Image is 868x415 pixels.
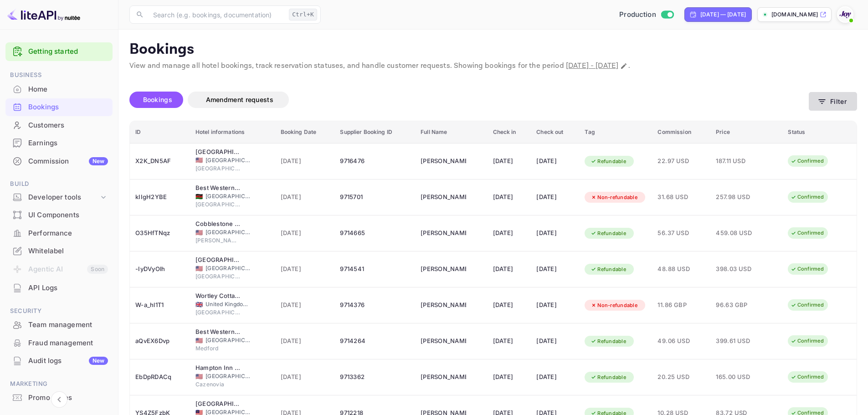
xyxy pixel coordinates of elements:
div: [DATE] [536,226,574,241]
span: 398.03 USD [716,264,761,274]
div: Hampton Inn & Suites Cazenovia [195,364,241,373]
div: Confirmed [785,335,830,347]
div: New [89,157,108,165]
div: 9714665 [340,226,410,241]
a: Audit logsNew [5,352,113,369]
div: Stephan Duyck [421,190,466,205]
div: kIIgH2YBE [135,190,185,205]
div: [DATE] [493,334,526,348]
div: [DATE] [493,370,526,384]
div: M Resort & Hotel [195,400,241,409]
th: ID [130,121,190,143]
span: [GEOGRAPHIC_DATA] [205,264,251,272]
th: Status [782,121,857,143]
span: United States of America [195,230,203,236]
div: Confirmed [785,299,830,311]
div: Earnings [28,138,108,149]
a: Team management [5,316,113,333]
span: [GEOGRAPHIC_DATA] [205,372,251,380]
span: 459.08 USD [716,228,761,238]
span: [GEOGRAPHIC_DATA] [205,336,251,344]
a: Promo codes [5,389,113,406]
div: Deann Schmidt [421,226,466,241]
div: Ctrl+K [289,9,317,20]
span: Amendment requests [206,96,273,103]
span: 22.97 USD [657,156,705,166]
div: Parc 55 San Francisco - A Hilton Hotel [195,148,241,157]
div: account-settings tabs [129,92,809,108]
div: Performance [28,228,108,239]
div: [DATE] [536,154,574,169]
div: Bookings [5,98,113,116]
div: Fraud management [28,338,108,348]
th: Supplier Booking ID [334,121,415,143]
span: 20.25 USD [657,372,705,382]
div: aQvEX6Dvp [135,334,185,348]
div: Refundable [585,264,632,275]
div: Confirmed [785,371,830,383]
span: United States of America [195,266,203,272]
div: API Logs [5,279,113,297]
div: [DATE] — [DATE] [700,10,746,19]
div: [DATE] [536,334,574,348]
span: Medford [195,344,241,353]
div: 9714264 [340,334,410,348]
span: 31.68 USD [657,192,705,202]
span: Cazenovia [195,380,241,389]
div: -IyDVyOlh [135,262,185,277]
div: Customers [28,120,108,131]
span: Build [5,179,113,189]
div: Whitelabel [5,242,113,260]
div: Team management [5,316,113,334]
button: Collapse navigation [51,391,67,408]
div: Promo codes [28,393,108,403]
span: [DATE] [281,156,329,166]
span: Marketing [5,379,113,389]
span: 48.88 USD [657,264,705,274]
p: [DOMAIN_NAME] [771,10,818,19]
th: Booking Date [275,121,335,143]
button: Change date range [619,61,628,71]
th: Commission [652,121,710,143]
div: Refundable [585,156,632,167]
div: Promo codes [5,389,113,407]
div: Best Western Plus Westlands [195,184,241,193]
div: Confirmed [785,227,830,239]
span: [PERSON_NAME] [195,236,241,245]
div: Cobblestone Inn & Suites - Barron [195,220,241,229]
img: With Joy [838,7,853,22]
span: 56.37 USD [657,228,705,238]
div: 9716476 [340,154,410,169]
span: [DATE] [281,372,329,382]
div: Audit logsNew [5,352,113,370]
a: Bookings [5,98,113,115]
span: United States of America [195,374,203,379]
th: Check out [531,121,579,143]
a: Home [5,81,113,97]
div: CommissionNew [5,153,113,170]
div: Refundable [585,336,632,347]
span: Security [5,306,113,316]
div: Non-refundable [585,192,643,203]
span: [GEOGRAPHIC_DATA] [195,200,241,209]
div: Performance [5,225,113,242]
span: [GEOGRAPHIC_DATA] [195,308,241,317]
span: [GEOGRAPHIC_DATA] [205,156,251,164]
span: 399.61 USD [716,336,761,346]
span: [DATE] [281,192,329,202]
div: Switch to Sandbox mode [616,10,677,20]
div: O35HfTNqz [135,226,185,241]
span: [DATE] [281,228,329,238]
div: [DATE] [536,262,574,277]
a: Performance [5,225,113,241]
div: Developer tools [5,190,113,205]
div: [DATE] [536,190,574,205]
a: CommissionNew [5,153,113,169]
div: Home [5,81,113,98]
th: Price [710,121,782,143]
span: United Kingdom of [GEOGRAPHIC_DATA] and [GEOGRAPHIC_DATA] [205,300,251,308]
span: 257.98 USD [716,192,761,202]
img: LiteAPI logo [7,7,80,22]
span: 187.11 USD [716,156,761,166]
div: W-a_hl1T1 [135,298,185,313]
